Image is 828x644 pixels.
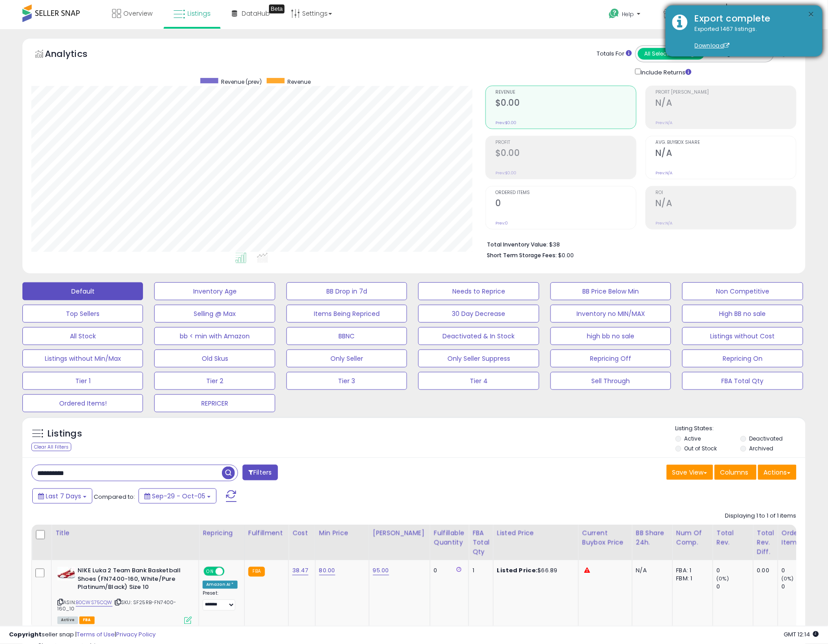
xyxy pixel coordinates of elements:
[636,567,666,575] div: N/A
[242,9,270,18] span: DataHub
[685,445,717,452] label: Out of Stock
[655,170,673,176] small: Prev: N/A
[32,488,92,504] button: Last 7 Days
[717,575,729,583] small: (0%)
[243,465,277,480] button: Filters
[139,488,217,504] button: Sep-29 - Oct-05
[288,78,311,86] span: Revenue
[154,372,275,390] button: Tier 2
[77,631,115,639] a: Terms of Use
[495,140,636,145] span: Profit
[154,394,275,412] button: REPRICER
[57,567,192,623] div: ASIN:
[495,198,636,210] h2: 0
[497,567,572,575] div: $66.89
[602,1,650,29] a: Help
[597,50,632,58] div: Totals For
[758,465,797,480] button: Actions
[46,492,81,501] span: Last 7 Days
[473,528,490,557] div: FBA Total Qty
[187,9,211,18] span: Listings
[418,282,539,300] button: Needs to Reprice
[695,42,730,49] a: Download
[495,220,508,226] small: Prev: 0
[676,567,706,575] div: FBA: 1
[682,372,803,390] button: FBA Total Qty
[688,12,816,25] div: Export complete
[750,445,774,452] label: Archived
[223,568,238,575] span: OFF
[373,566,389,575] a: 95.00
[154,282,275,300] button: Inventory Age
[757,567,771,575] div: 0.00
[551,327,671,345] button: high bb no sale
[495,190,636,195] span: Ordered Items
[203,591,238,611] div: Preset:
[682,305,803,323] button: High BB no sale
[292,528,312,538] div: Cost
[688,25,816,50] div: Exported 1467 listings.
[629,67,702,77] div: Include Returns
[655,198,796,210] h2: N/A
[418,350,539,367] button: Only Seller Suppress
[434,567,462,575] div: 0
[551,350,671,367] button: Repricing Off
[22,350,143,367] button: Listings without Min/Max
[45,48,105,62] h5: Analytics
[487,241,548,248] b: Total Inventory Value:
[152,492,205,501] span: Sep-29 - Oct-05
[418,305,539,323] button: 30 Day Decrease
[682,327,803,345] button: Listings without Cost
[715,465,757,480] button: Columns
[57,599,176,613] span: | SKU: SF25RB-FN7400-160_10
[551,305,671,323] button: Inventory no MIN/MAX
[154,305,275,323] button: Selling @ Max
[558,251,574,259] span: $0.00
[22,372,143,390] button: Tier 1
[497,566,538,575] b: Listed Price:
[717,583,753,591] div: 0
[720,468,749,477] span: Columns
[319,528,365,538] div: Min Price
[495,120,516,125] small: Prev: $0.00
[495,90,636,95] span: Revenue
[292,566,308,575] a: 38.47
[551,282,671,300] button: BB Price Below Min
[203,581,238,589] div: Amazon AI *
[418,372,539,390] button: Tier 4
[495,148,636,160] h2: $0.00
[667,465,713,480] button: Save View
[286,282,407,300] button: BB Drop in 7d
[655,90,796,95] span: Profit [PERSON_NAME]
[57,567,75,581] img: 41QIAEMJSnL._SL40_.jpg
[609,8,620,19] i: Get Help
[319,566,335,575] a: 80.00
[203,528,241,538] div: Repricing
[487,251,557,259] b: Short Term Storage Fees:
[655,98,796,110] h2: N/A
[676,528,709,547] div: Num of Comp.
[495,98,636,110] h2: $0.00
[636,528,669,547] div: BB Share 24h.
[487,238,790,249] li: $38
[286,327,407,345] button: BBNC
[31,443,71,451] div: Clear All Filters
[248,567,265,577] small: FBA
[750,435,783,442] label: Deactivated
[79,617,95,624] span: FBA
[685,435,701,442] label: Active
[782,528,815,547] div: Ordered Items
[57,617,78,624] span: All listings currently available for purchase on Amazon
[676,424,806,433] p: Listing States:
[9,631,156,640] div: seller snap | |
[655,220,673,226] small: Prev: N/A
[434,528,465,547] div: Fulfillable Quantity
[495,170,516,176] small: Prev: $0.00
[682,282,803,300] button: Non Competitive
[782,575,794,583] small: (0%)
[782,567,818,575] div: 0
[622,10,634,18] span: Help
[497,528,575,538] div: Listed Price
[22,394,143,412] button: Ordered Items!
[48,428,82,440] h5: Listings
